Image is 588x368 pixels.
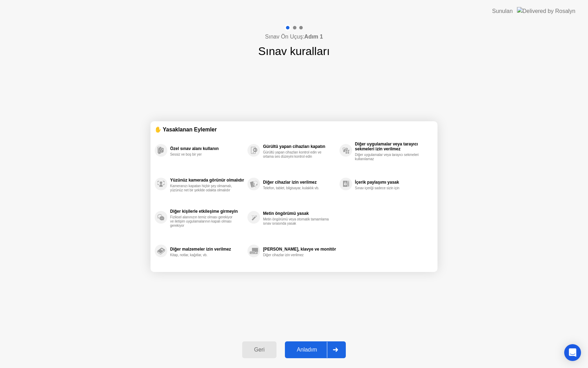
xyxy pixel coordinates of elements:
div: [PERSON_NAME], klavye ve monitör [263,247,336,252]
div: Metin öngörümü veya otomatik tamamlama sınav sırasında yasak [263,217,329,226]
div: Fiziksel alanınızın temiz olması gerekiyor ve iletişim uygulamalarının kapalı olması gerekiyor [170,215,236,228]
div: Diğer cihazlar izin verilmez [263,180,336,185]
div: Diğer cihazlar izin verilmez [263,253,329,257]
div: Kitap, notlar, kağıtlar, vb. [170,253,236,257]
div: Kameranızı kapatan hiçbir şey olmamalı, yüzünüz net bir şekilde odakta olmalıdır [170,184,236,192]
div: Özel sınav alanı kullanın [170,146,244,151]
div: Diğer uygulamalar veya tarayıcı sekmeleri kullanılamaz [355,153,421,161]
div: İçerik paylaşımı yasak [355,180,430,185]
div: Metin öngörümü yasak [263,211,336,216]
button: Geri [242,341,276,358]
div: Diğer malzemeler izin verilmez [170,247,244,252]
div: Geri [244,347,274,353]
h4: Sınav Ön Uçuş: [265,33,323,41]
div: Yüzünüz kamerada görünür olmalıdır [170,178,244,183]
img: Delivered by Rosalyn [517,7,575,15]
b: Adım 1 [304,34,323,40]
div: Sunulan [492,7,513,15]
div: Anladım [287,347,327,353]
div: Gürültü yapan cihazları kapatın [263,144,336,149]
div: Open Intercom Messenger [564,344,581,361]
button: Anladım [285,341,346,358]
div: Diğer uygulamalar veya tarayıcı sekmeleri izin verilmez [355,142,430,151]
div: Sınav içeriği sadece sizin için [355,186,421,190]
div: ✋ Yasaklanan Eylemler [155,125,433,134]
div: Telefon, tablet, bilgisayar, kulaklık vb. [263,186,329,190]
div: Diğer kişilerle etkileşime girmeyin [170,209,244,214]
div: Gürültü yapan cihazları kontrol edin ve ortama ses düzeyini kontrol edin [263,150,329,159]
h1: Sınav kuralları [258,43,330,60]
div: Sessiz ve boş bir yer [170,152,236,157]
